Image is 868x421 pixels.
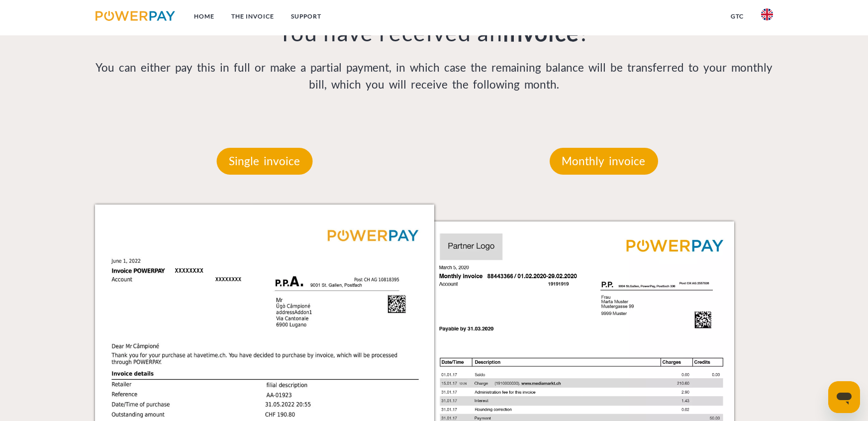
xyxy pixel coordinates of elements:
a: Support [283,7,330,25]
a: THE INVOICE [223,7,283,25]
a: GTC [723,7,753,25]
a: Home [186,7,223,25]
p: Monthly invoice [550,148,658,175]
p: Single invoice [216,148,312,175]
img: en [761,8,773,20]
img: logo-powerpay.svg [96,11,176,21]
p: You can either pay this in full or make a partial payment, in which case the remaining balance wi... [95,59,773,93]
iframe: Button to launch messaging window [828,381,860,413]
